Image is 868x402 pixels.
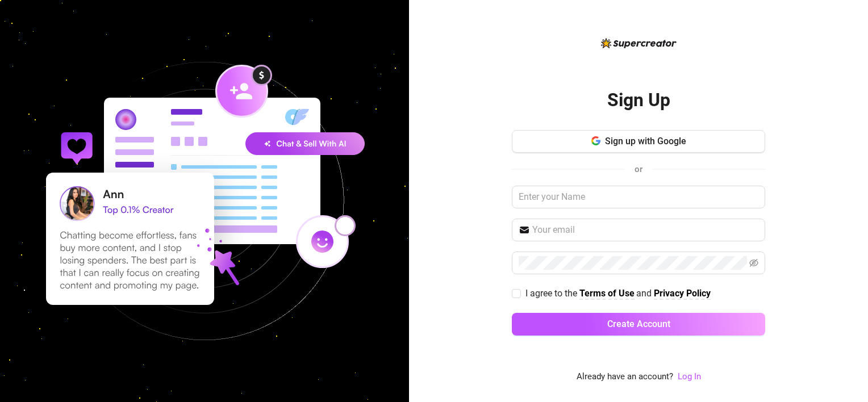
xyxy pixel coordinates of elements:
[678,371,701,382] a: Log In
[654,288,711,299] strong: Privacy Policy
[512,186,765,208] input: Enter your Name
[577,370,673,384] span: Already have an account?
[607,89,670,112] h2: Sign Up
[512,313,765,336] button: Create Account
[678,370,701,384] a: Log In
[532,223,758,237] input: Your email
[605,136,686,146] span: Sign up with Google
[607,319,670,329] span: Create Account
[654,288,711,300] a: Privacy Policy
[579,288,635,300] a: Terms of Use
[635,164,642,174] span: or
[579,288,635,299] strong: Terms of Use
[8,5,401,397] img: signup-background-D0MIrEPF.svg
[512,130,765,153] button: Sign up with Google
[601,38,677,48] img: logo-BBDzfeDw.svg
[636,288,654,299] span: and
[749,258,758,267] span: eye-invisible
[525,288,579,299] span: I agree to the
